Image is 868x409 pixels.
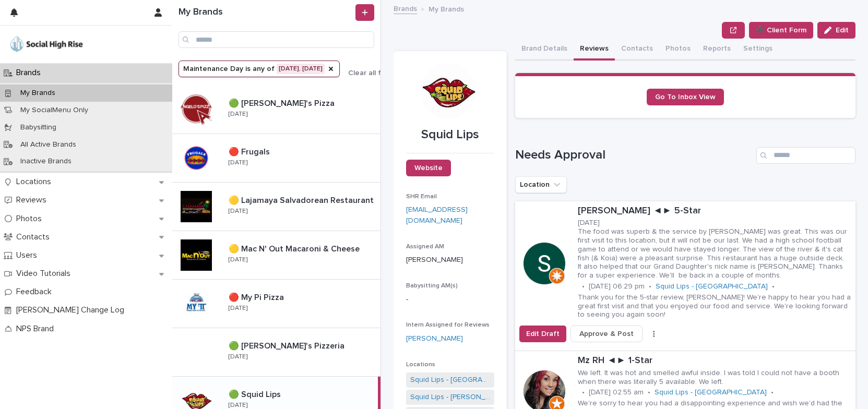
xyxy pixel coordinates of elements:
[172,183,381,231] a: 🟡 Lajamaya Salvadorean Restaurant🟡 Lajamaya Salvadorean Restaurant [DATE]
[578,369,851,387] p: We left. It was hot and smelled awful inside. I was told I could not have a booth when there was ...
[410,375,490,386] a: Squid Lips - [GEOGRAPHIC_DATA]
[771,388,774,397] p: •
[179,7,353,18] h1: My Brands
[519,326,566,342] button: Edit Draft
[570,326,643,342] button: Approve & Post
[649,282,651,291] p: •
[526,329,560,339] span: Edit Draft
[12,123,65,132] p: Babysitting
[574,39,615,61] button: Reviews
[394,2,417,14] a: Brands
[615,39,659,61] button: Contacts
[772,282,775,291] p: •
[578,293,851,319] p: Thank you for the 5-star review, [PERSON_NAME]! We're happy to hear you had a great first visit a...
[172,231,381,280] a: 🟡 Mac N' Out Macaroni & Cheese🟡 Mac N' Out Macaroni & Cheese [DATE]
[8,34,85,55] img: o5DnuTxEQV6sW9jFYBBf
[12,214,50,224] p: Photos
[229,388,283,400] p: 🟢 Squid Lips
[515,176,567,193] button: Location
[229,305,247,312] p: [DATE]
[229,194,376,206] p: 🟡 Lajamaya Salvadorean Restaurant
[229,97,337,109] p: 🟢 [PERSON_NAME]'s Pizza
[406,206,468,224] a: [EMAIL_ADDRESS][DOMAIN_NAME]
[229,291,286,303] p: 🔴 My Pi Pizza
[12,140,85,149] p: All Active Brands
[697,39,737,61] button: Reports
[515,201,855,351] a: [PERSON_NAME] ◄► 5-Star[DATE] The food was superb & the service by [PERSON_NAME] was great. This ...
[578,355,851,367] p: Mz RH ◄► 1-Star
[756,147,855,164] input: Search
[656,282,768,291] a: Squid Lips - [GEOGRAPHIC_DATA]
[12,157,80,166] p: Inactive Brands
[406,322,490,328] span: Intern Assigned for Reviews
[229,208,247,215] p: [DATE]
[172,328,381,377] a: 🟢 [PERSON_NAME]'s Pizzeria🟢 [PERSON_NAME]'s Pizzeria [DATE]
[655,388,767,397] a: Squid Lips - [GEOGRAPHIC_DATA]
[340,69,398,77] button: Clear all filters
[229,242,362,254] p: 🟡 Mac N' Out Macaroni & Cheese
[229,111,247,118] p: [DATE]
[229,353,247,360] p: [DATE]
[12,305,133,315] p: [PERSON_NAME] Change Log
[12,106,97,115] p: My SocialMenu Only
[12,269,79,279] p: Video Tutorials
[410,392,490,403] a: Squid Lips - [PERSON_NAME]
[229,339,347,351] p: 🟢 [PERSON_NAME]'s Pizzeria
[406,333,463,344] a: [PERSON_NAME]
[172,86,381,134] a: 🟢 [PERSON_NAME]'s Pizza🟢 [PERSON_NAME]'s Pizza [DATE]
[647,89,724,105] a: Go To Inbox View
[582,388,585,397] p: •
[406,160,451,176] a: Website
[406,244,444,250] span: Assigned AM
[12,250,45,260] p: Users
[179,31,374,48] input: Search
[414,164,443,172] span: Website
[756,25,806,35] span: ➕ Client Form
[172,280,381,328] a: 🔴 My Pi Pizza🔴 My Pi Pizza [DATE]
[582,282,585,291] p: •
[836,27,849,34] span: Edit
[406,362,435,368] span: Locations
[817,22,855,39] button: Edit
[515,148,752,163] h1: Needs Approval
[648,388,650,397] p: •
[659,39,697,61] button: Photos
[348,69,398,77] span: Clear all filters
[229,402,247,409] p: [DATE]
[12,287,60,297] p: Feedback
[655,93,716,101] span: Go To Inbox View
[406,255,494,266] p: [PERSON_NAME]
[578,206,851,217] p: [PERSON_NAME] ◄► 5-Star
[515,39,574,61] button: Brand Details
[179,61,340,77] button: Maintenance Day
[12,177,60,187] p: Locations
[12,68,49,78] p: Brands
[406,294,494,305] p: -
[406,194,437,200] span: SHR Email
[737,39,779,61] button: Settings
[589,388,644,397] p: [DATE] 02:55 am
[12,324,62,334] p: NPS Brand
[589,282,645,291] p: [DATE] 06:29 pm
[12,232,58,242] p: Contacts
[229,159,247,166] p: [DATE]
[429,3,464,14] p: My Brands
[229,256,247,263] p: [DATE]
[578,219,851,280] p: [DATE] The food was superb & the service by [PERSON_NAME] was great. This was our first visit to ...
[12,89,64,98] p: My Brands
[579,329,634,339] span: Approve & Post
[406,127,494,142] p: Squid Lips
[749,22,813,39] button: ➕ Client Form
[229,145,272,157] p: 🔴 Frugals
[12,195,55,205] p: Reviews
[406,283,458,289] span: Babysitting AM(s)
[172,134,381,183] a: 🔴 Frugals🔴 Frugals [DATE]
